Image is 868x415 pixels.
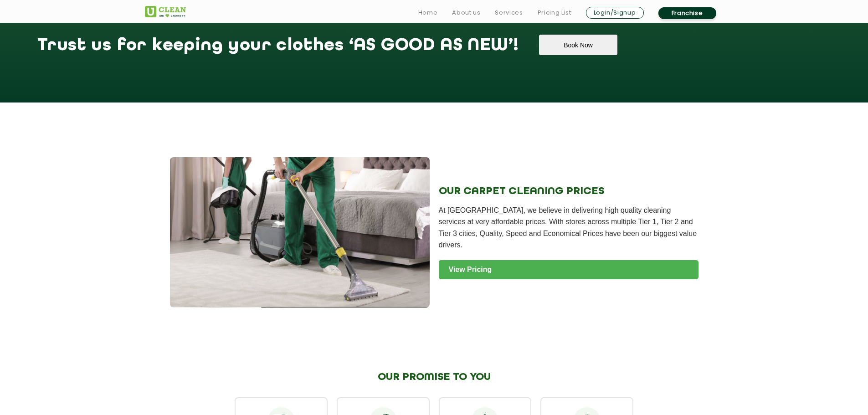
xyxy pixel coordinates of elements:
p: At [GEOGRAPHIC_DATA], we believe in delivering high quality cleaning services at very affordable ... [439,205,699,251]
a: Pricing List [538,7,571,18]
img: Carpet Cleaning Service [170,157,430,307]
h2: OUR CARPET CLEANING PRICES [439,185,699,197]
a: View Pricing [439,260,699,279]
a: Home [418,7,438,18]
img: UClean Laundry and Dry Cleaning [145,6,186,17]
a: Services [495,7,523,18]
button: Book Now [539,35,617,55]
a: About us [452,7,480,18]
h2: OUR PROMISE TO YOU [235,371,633,383]
a: Franchise [658,7,716,19]
a: Login/Signup [586,7,644,19]
h1: Trust us for keeping your clothes ‘AS GOOD AS NEW’! [37,35,519,65]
